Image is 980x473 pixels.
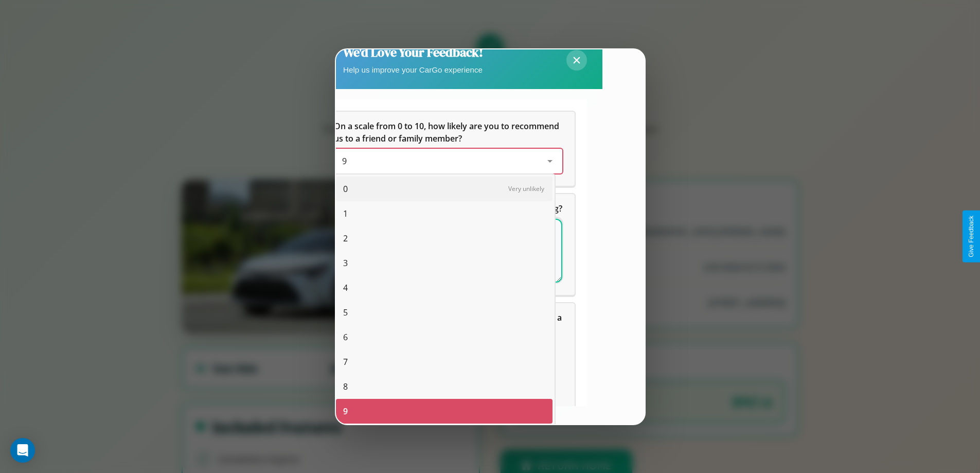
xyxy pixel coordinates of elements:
div: 6 [336,325,553,349]
span: 5 [343,306,348,319]
span: On a scale from 0 to 10, how likely are you to recommend us to a friend or family member? [334,120,561,144]
span: 8 [343,380,348,393]
span: 9 [342,155,347,167]
div: 8 [336,374,553,399]
div: 9 [336,399,553,424]
div: 5 [336,300,553,325]
div: 0 [336,177,553,201]
div: Open Intercom Messenger [10,438,35,463]
h2: We'd Love Your Feedback! [343,44,483,61]
div: 2 [336,226,553,251]
div: 1 [336,201,553,226]
span: 1 [343,207,348,220]
div: 4 [336,275,553,300]
span: 9 [343,405,348,417]
span: 7 [343,356,348,368]
div: 7 [336,349,553,374]
div: On a scale from 0 to 10, how likely are you to recommend us to a friend or family member? [334,149,562,173]
span: What can we do to make your experience more satisfying? [334,203,562,214]
span: Very unlikely [508,184,544,193]
span: 0 [343,183,348,195]
span: 3 [343,257,348,269]
div: 10 [336,424,553,448]
div: Give Feedback [968,216,975,257]
p: Help us improve your CarGo experience [343,63,483,77]
span: Which of the following features do you value the most in a vehicle? [334,312,564,336]
div: On a scale from 0 to 10, how likely are you to recommend us to a friend or family member? [322,112,575,186]
span: 4 [343,282,348,294]
div: 3 [336,251,553,275]
span: 2 [343,232,348,244]
span: 6 [343,331,348,343]
h5: On a scale from 0 to 10, how likely are you to recommend us to a friend or family member? [334,120,562,145]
